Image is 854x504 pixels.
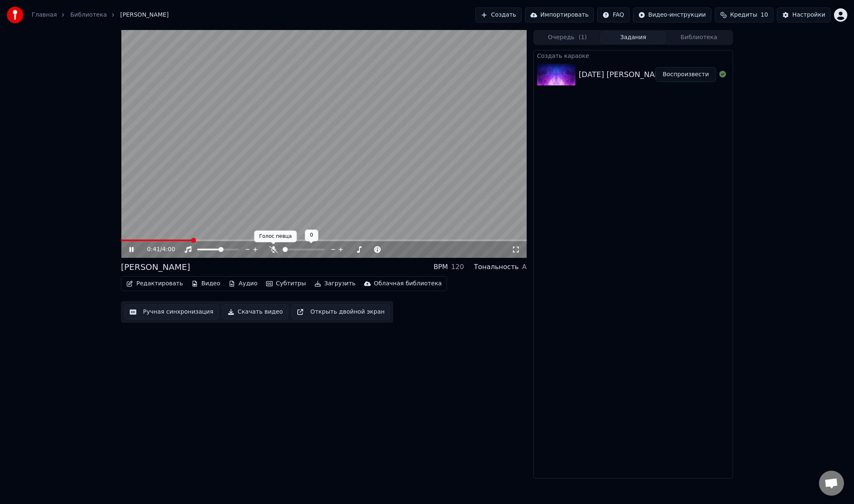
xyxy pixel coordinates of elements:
img: youka [7,7,23,23]
a: Главная [32,11,57,19]
div: Голос певца [254,231,297,242]
button: Редактировать [123,278,186,289]
button: Библиотека [666,32,732,44]
div: Тональность [474,262,519,272]
div: 120 [451,262,464,272]
button: FAQ [597,7,629,22]
button: Настройки [777,7,831,22]
button: Загрузить [311,278,359,289]
button: Ручная синхронизация [124,304,219,319]
button: Видео-инструкции [633,7,711,22]
button: Задания [600,32,666,44]
button: Скачать видео [222,304,289,319]
span: 10 [761,11,768,19]
button: Субтитры [263,278,309,289]
div: Создать караоке [534,50,733,60]
div: 0 [305,230,318,241]
div: A [522,262,527,272]
span: 4:00 [162,245,175,254]
div: Настройки [792,11,825,19]
div: Облачная библиотека [374,279,442,288]
button: Очередь [535,32,600,44]
div: [DATE] [PERSON_NAME] [579,69,669,80]
div: / [147,245,167,254]
div: Открытый чат [819,471,844,496]
button: Создать [475,7,521,22]
span: ( 1 ) [578,33,587,42]
span: 0:41 [147,245,160,254]
div: [PERSON_NAME] [121,261,190,273]
button: Аудио [225,278,261,289]
button: Кредиты10 [715,7,774,22]
span: [PERSON_NAME] [120,11,168,19]
nav: breadcrumb [32,11,169,19]
button: Открыть двойной экран [291,304,390,319]
span: Кредиты [730,11,757,19]
button: Воспроизвести [656,67,716,82]
a: Библиотека [70,11,107,19]
div: BPM [434,262,448,272]
button: Видео [188,278,224,289]
button: Импортировать [525,7,594,22]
